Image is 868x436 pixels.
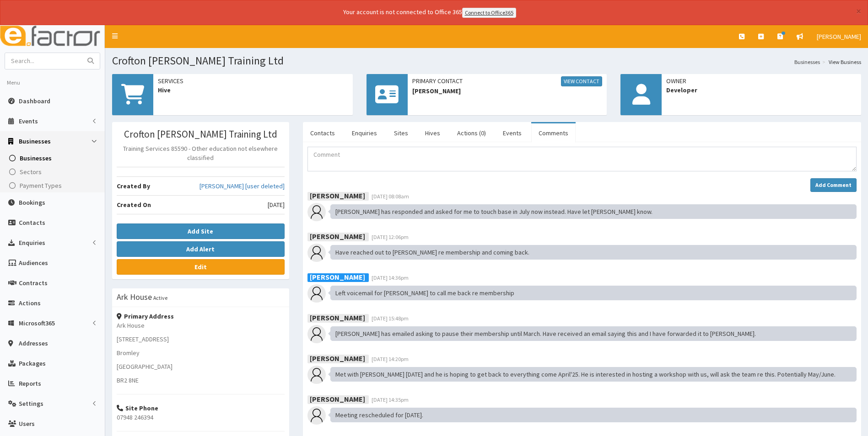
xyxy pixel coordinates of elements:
span: Dashboard [19,97,50,105]
a: Businesses [794,58,820,66]
span: Addresses [19,339,48,347]
strong: Add Comment [815,181,852,188]
div: [PERSON_NAME] has responded and asked for me to touch base in July now instead. Have let [PERSON_... [330,204,857,219]
span: Events [19,117,38,125]
span: Sectors [20,168,42,176]
p: 07948 246394 [117,413,285,422]
a: [PERSON_NAME] [810,25,868,48]
button: Add Comment [810,178,857,192]
a: [PERSON_NAME] [user deleted] [199,181,285,191]
a: Sectors [2,165,105,179]
span: [DATE] [268,200,285,209]
span: Audiences [19,259,48,267]
a: Connect to Office365 [462,8,516,18]
a: Events [496,123,529,143]
span: [DATE] 14:20pm [372,356,409,362]
a: Payment Types [2,179,105,192]
span: Businesses [20,154,52,162]
a: Enquiries [345,123,384,143]
a: View Contact [561,76,602,86]
span: Owner [666,76,857,85]
span: Microsoft365 [19,319,55,327]
a: Hives [418,123,447,143]
span: Services [158,76,348,85]
small: Active [153,294,167,301]
p: Bromley [117,348,285,357]
span: [DATE] 14:36pm [372,274,409,281]
span: [DATE] 08:08am [372,193,409,200]
b: Add Alert [186,245,215,253]
span: [PERSON_NAME] [412,86,603,96]
b: [PERSON_NAME] [310,354,365,363]
div: Meeting rescheduled for [DATE]. [330,408,857,422]
a: Sites [387,123,415,143]
a: Contacts [303,123,342,143]
b: Created By [117,182,150,190]
strong: Site Phone [117,404,158,412]
h1: Crofton [PERSON_NAME] Training Ltd [112,55,861,67]
span: Hive [158,85,348,95]
span: Packages [19,359,46,367]
span: Contacts [19,218,45,227]
input: Search... [5,53,82,69]
span: [DATE] 15:48pm [372,315,409,322]
b: [PERSON_NAME] [310,191,365,200]
a: Edit [117,259,285,275]
textarea: Comment [307,147,857,171]
p: [STREET_ADDRESS] [117,335,285,344]
span: Reports [19,379,41,388]
span: [DATE] 12:06pm [372,234,409,240]
span: Contracts [19,279,48,287]
span: [PERSON_NAME] [817,32,861,41]
b: [PERSON_NAME] [310,272,365,282]
div: Met with [PERSON_NAME] [DATE] and he is hoping to get back to everything come April'25. He is int... [330,367,857,382]
p: [GEOGRAPHIC_DATA] [117,362,285,371]
span: Settings [19,399,43,408]
span: Actions [19,299,41,307]
b: Add Site [188,227,213,235]
span: Developer [666,85,857,95]
a: Comments [531,123,576,143]
div: Your account is not connected to Office 365 [162,7,697,18]
span: Primary Contact [412,76,603,86]
button: Add Alert [117,241,285,257]
span: Businesses [19,137,51,145]
b: Edit [194,263,207,271]
span: Bookings [19,198,45,207]
div: [PERSON_NAME] has emailed asking to pause their membership until March. Have received an email sa... [330,326,857,341]
h3: Crofton [PERSON_NAME] Training Ltd [117,129,285,139]
b: [PERSON_NAME] [310,232,365,241]
p: BR2 8NE [117,376,285,385]
button: × [856,6,861,16]
span: [DATE] 14:35pm [372,396,409,403]
a: Actions (0) [450,123,493,143]
b: Created On [117,201,151,209]
span: Users [19,420,35,428]
a: Businesses [2,151,105,165]
p: Ark House [117,321,285,330]
h3: Ark House [117,293,152,301]
li: View Business [820,58,861,66]
span: Enquiries [19,239,45,247]
span: Payment Types [20,181,62,190]
p: Training Services 85590 - Other education not elsewhere classified [117,144,285,162]
strong: Primary Address [117,312,174,320]
b: [PERSON_NAME] [310,394,365,404]
div: Left voicemail for [PERSON_NAME] to call me back re membership [330,286,857,300]
b: [PERSON_NAME] [310,313,365,322]
div: Have reached out to [PERSON_NAME] re membership and coming back. [330,245,857,260]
